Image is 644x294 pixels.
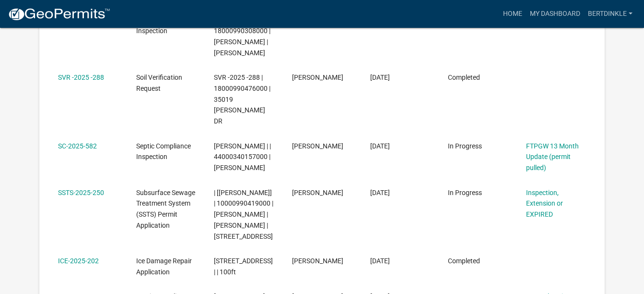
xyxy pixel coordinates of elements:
[526,5,584,23] a: My Dashboard
[292,257,343,265] span: Brett Anderson
[58,257,99,265] a: ICE-2025-202
[214,257,273,276] span: 38503 EAGLE LAKE RD S | | 100ft
[58,142,97,150] a: SC-2025-582
[292,73,343,81] span: Brett Anderson
[584,5,636,23] a: Bertdinkle
[370,189,390,196] span: 06/30/2025
[448,189,482,196] span: In Progress
[448,73,480,81] span: Completed
[292,142,343,150] span: Brett Anderson
[136,257,192,276] span: Ice Damage Repair Application
[499,5,526,23] a: Home
[136,142,191,161] span: Septic Compliance Inspection
[214,142,271,172] span: Emma Swenson | | 44000340157000 | PHYLLIS R AASNESS
[292,189,343,196] span: Brett Anderson
[526,189,563,219] a: Inspection, Extension or EXPIRED
[370,73,390,81] span: 08/28/2025
[214,189,273,240] span: | [Brittany Tollefson] | 10000990419000 | KJERSTIN M SMITH | JAMES R SMITH | 38419 COUNTRY ESTATE RD
[370,257,390,265] span: 06/30/2025
[58,73,104,81] a: SVR -2025 -288
[370,142,390,150] span: 08/28/2025
[136,73,182,92] span: Soil Verification Request
[214,73,270,125] span: SVR -2025 -288 | 18000990476000 | 35019 JOLLY ANN DR
[448,257,480,265] span: Completed
[136,16,191,35] span: Septic Compliance Inspection
[526,142,579,172] a: FTPGW 13 Month Update (permit pulled)
[58,189,104,196] a: SSTS-2025-250
[448,142,482,150] span: In Progress
[136,189,195,229] span: Subsurface Sewage Treatment System (SSTS) Permit Application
